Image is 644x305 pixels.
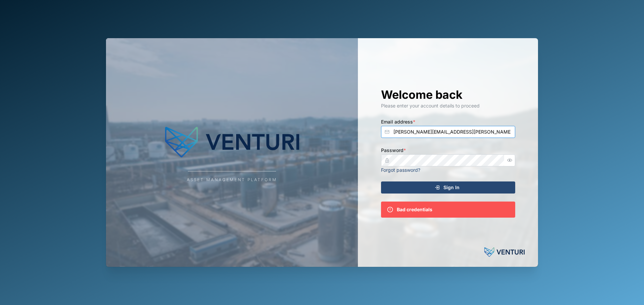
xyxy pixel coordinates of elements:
h1: Welcome back [381,87,515,102]
span: Sign In [443,182,460,193]
div: Bad credentials [397,206,432,213]
input: Enter your email [381,126,515,138]
img: Company Logo [165,122,299,162]
label: Email address [381,118,415,126]
div: Asset Management Platform [187,177,277,183]
button: Sign In [381,181,515,194]
div: Please enter your account details to proceed [381,102,515,109]
label: Password [381,147,406,154]
a: Forgot password? [381,167,420,173]
img: Powered by: Venturi [484,245,525,259]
